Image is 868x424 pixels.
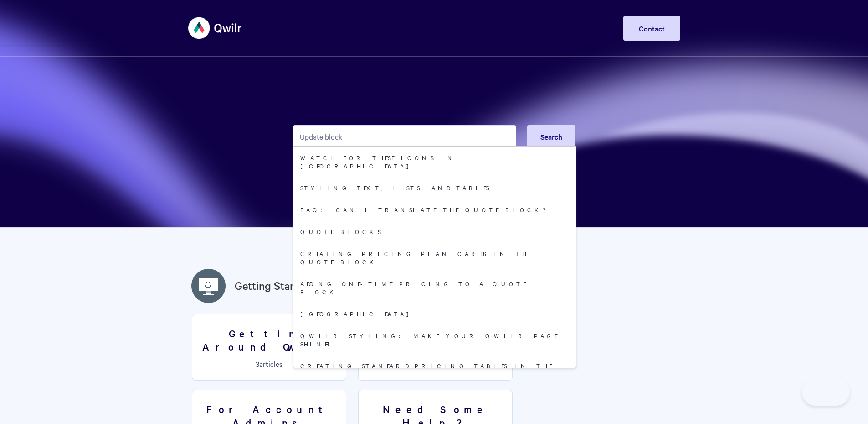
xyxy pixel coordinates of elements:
a: Contact [623,16,680,41]
p: articles [198,360,340,368]
a: Adding One-Time Pricing To A Quote Block [293,272,576,303]
a: Qwilr styling: Make Your Qwilr Page Shine! [293,325,576,355]
a: [GEOGRAPHIC_DATA] [293,303,576,325]
button: Search [527,125,575,148]
a: Quote Blocks [293,220,576,242]
a: FAQ: Can I translate the Quote Block? [293,199,576,220]
a: Getting Started [235,277,310,294]
a: Styling text, lists, and tables [293,177,576,199]
span: 3 [256,359,259,369]
a: Getting Around Qwilr 3articles [192,314,346,381]
img: Qwilr Help Center [188,11,242,45]
a: Watch for these icons in [GEOGRAPHIC_DATA] [293,147,576,177]
span: Search [540,131,562,141]
input: Search the knowledge base [293,125,516,148]
a: Creating pricing plan cards in the Quote Block [293,242,576,272]
a: Creating standard pricing tables in the Quote Block [293,355,576,385]
h3: Getting Around Qwilr [198,327,340,353]
iframe: Toggle Customer Support [802,378,850,406]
